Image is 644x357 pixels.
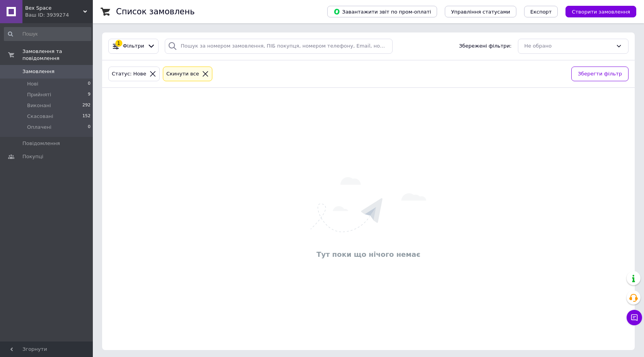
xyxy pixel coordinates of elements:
[27,113,53,120] span: Скасовані
[82,102,91,109] span: 292
[123,43,144,50] span: Фільтри
[27,102,51,109] span: Виконані
[530,9,552,15] span: Експорт
[627,310,642,325] button: Чат з покупцем
[524,6,558,17] button: Експорт
[445,6,516,17] button: Управління статусами
[25,12,93,19] div: Ваш ID: 3939274
[106,249,631,259] div: Тут поки що нічого немає
[110,70,148,78] div: Статус: Нове
[572,9,630,15] span: Створити замовлення
[524,42,613,50] div: Не обрано
[333,8,431,15] span: Завантажити звіт по пром-оплаті
[22,48,93,62] span: Замовлення та повідомлення
[25,5,83,12] span: Bex Space
[88,124,91,131] span: 0
[27,91,51,98] span: Прийняті
[116,7,195,16] h1: Список замовлень
[558,9,636,14] a: Створити замовлення
[27,124,51,131] span: Оплачені
[88,91,91,98] span: 9
[82,113,91,120] span: 152
[22,68,55,75] span: Замовлення
[165,39,393,54] input: Пошук за номером замовлення, ПІБ покупця, номером телефону, Email, номером накладної
[578,70,622,78] span: Зберегти фільтр
[88,80,91,87] span: 0
[27,80,38,87] span: Нові
[327,6,437,17] button: Завантажити звіт по пром-оплаті
[565,6,636,17] button: Створити замовлення
[451,9,510,15] span: Управління статусами
[4,27,91,41] input: Пошук
[22,153,43,160] span: Покупці
[165,70,201,78] div: Cкинути все
[22,140,60,147] span: Повідомлення
[459,43,512,50] span: Збережені фільтри:
[571,67,629,82] button: Зберегти фільтр
[115,40,122,47] div: 1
